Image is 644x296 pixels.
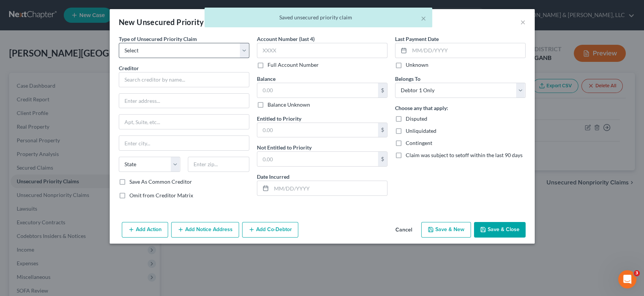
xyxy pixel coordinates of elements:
button: Add Co-Debtor [242,222,298,238]
div: $ [378,83,387,98]
input: Enter zip... [188,157,249,172]
button: Cancel [389,223,418,238]
span: Omit from Creditor Matrix [129,192,193,198]
button: Add Action [122,222,168,238]
label: Balance Unknown [268,101,310,109]
label: Save As Common Creditor [129,178,192,186]
input: Search creditor by name... [119,72,249,87]
span: Claim was subject to setoff within the last 90 days [406,152,523,158]
iframe: Intercom live chat [618,270,636,288]
span: 3 [634,270,640,276]
div: Saved unsecured priority claim [211,14,426,21]
label: Account Number (last 4) [257,35,315,43]
button: Save & Close [474,222,526,238]
input: Enter city... [119,136,249,150]
span: Unliquidated [406,128,436,134]
label: Last Payment Date [395,35,439,43]
div: $ [378,123,387,137]
input: Apt, Suite, etc... [119,115,249,129]
button: Add Notice Address [171,222,239,238]
button: × [421,14,426,23]
label: Full Account Number [268,61,319,69]
span: Creditor [119,65,139,71]
span: Contingent [406,140,432,146]
input: Enter address... [119,94,249,108]
label: Entitled to Priority [257,115,301,123]
input: MM/DD/YYYY [409,43,525,58]
input: 0.00 [257,83,378,98]
span: Belongs To [395,76,420,82]
div: $ [378,152,387,166]
input: 0.00 [257,123,378,137]
span: Type of Unsecured Priority Claim [119,36,197,42]
label: Not Entitled to Priority [257,143,312,151]
input: 0.00 [257,152,378,166]
span: Disputed [406,115,427,122]
label: Choose any that apply: [395,104,448,112]
label: Date Incurred [257,173,290,181]
input: XXXX [257,43,387,58]
input: MM/DD/YYYY [271,181,387,195]
label: Unknown [406,61,428,69]
button: Save & New [421,222,471,238]
label: Balance [257,75,276,83]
